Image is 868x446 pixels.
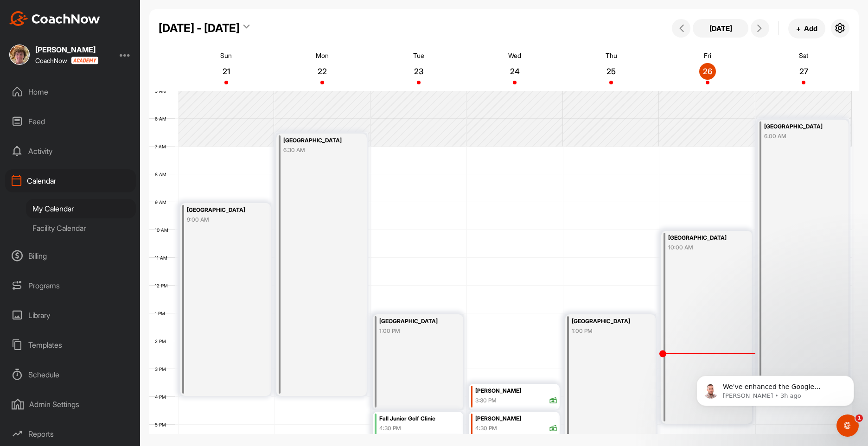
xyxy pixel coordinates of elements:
div: 7 AM [149,144,175,149]
div: [DATE] - [DATE] [159,20,240,37]
a: September 27, 2025 [755,48,852,91]
div: 3 PM [149,366,175,372]
div: Library [5,304,136,327]
p: 25 [603,67,619,76]
div: 12 PM [149,283,177,288]
div: 5 AM [149,88,176,94]
p: 22 [314,67,331,76]
p: 23 [410,67,427,76]
div: 4:30 PM [379,424,461,433]
div: [GEOGRAPHIC_DATA] [572,316,641,327]
div: Programs [5,274,136,297]
div: 1:00 PM [379,327,448,335]
iframe: Intercom notifications message [683,356,868,421]
p: 26 [699,67,716,76]
span: 1 [855,414,863,422]
button: [DATE] [693,19,748,38]
div: My Calendar [26,199,136,218]
p: Sun [220,51,232,59]
p: Mon [316,51,329,59]
p: Tue [413,51,424,59]
button: +Add [788,19,825,38]
div: Billing [5,244,136,268]
div: [GEOGRAPHIC_DATA] [283,135,352,146]
div: 9:00 AM [187,216,256,224]
div: Activity [5,140,136,163]
div: Fall Junior Golf Clinic [379,414,461,424]
div: 1 PM [149,311,174,316]
div: 10 AM [149,227,178,233]
div: [PERSON_NAME] [475,386,557,396]
p: 21 [218,67,235,76]
div: Reports [5,422,136,446]
div: 6:30 AM [283,146,352,154]
a: September 25, 2025 [563,48,659,91]
div: 4:30 PM [475,424,497,433]
div: 10:00 AM [668,243,737,252]
div: 4 PM [149,394,175,400]
img: CoachNow acadmey [71,57,98,64]
div: [GEOGRAPHIC_DATA] [764,121,834,132]
a: September 26, 2025 [659,48,756,91]
div: [GEOGRAPHIC_DATA] [187,205,256,216]
div: 1:00 PM [572,327,641,335]
div: Calendar [5,169,136,192]
div: 3:30 PM [475,396,497,405]
div: 6:00 AM [764,132,834,140]
span: We've enhanced the Google Calendar integration for a more seamless experience. If you haven't lin... [40,27,157,136]
a: September 23, 2025 [370,48,467,91]
div: Templates [5,333,136,357]
p: Fri [704,51,711,59]
p: Thu [606,51,617,59]
img: CoachNow [9,11,100,26]
a: September 21, 2025 [178,48,274,91]
iframe: Intercom live chat [836,414,859,437]
div: 6 AM [149,116,176,121]
img: square_c3c7daa34609636282377e0ed83a5c63.jpg [9,45,30,65]
div: [PERSON_NAME] [475,414,557,424]
p: Wed [508,51,521,59]
div: [GEOGRAPHIC_DATA] [379,316,448,327]
div: Admin Settings [5,393,136,416]
div: Home [5,80,136,103]
a: September 22, 2025 [274,48,371,91]
a: September 24, 2025 [467,48,563,91]
div: 2 PM [149,338,175,344]
p: Sat [799,51,808,59]
div: [PERSON_NAME] [35,46,98,53]
div: Schedule [5,363,136,386]
p: 24 [506,67,523,76]
p: Message from Alex, sent 3h ago [40,36,160,44]
div: Feed [5,110,136,133]
div: 5 PM [149,422,175,427]
div: Facility Calendar [26,218,136,238]
div: 9 AM [149,199,176,205]
p: 27 [795,67,812,76]
div: 8 AM [149,172,176,177]
div: [GEOGRAPHIC_DATA] [668,233,737,243]
div: CoachNow [35,57,98,64]
div: 11 AM [149,255,177,261]
span: + [796,24,801,33]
